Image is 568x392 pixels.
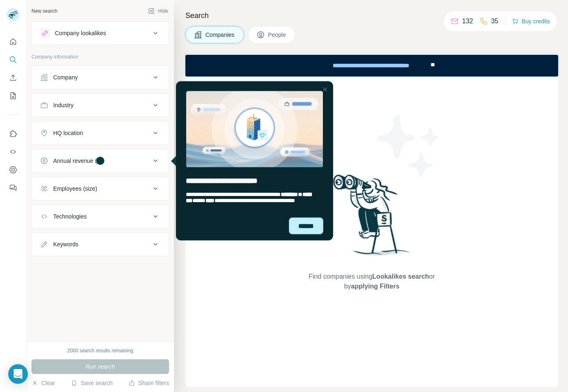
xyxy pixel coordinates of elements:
[53,185,97,193] div: Employees (size)
[32,379,55,387] button: Clear
[32,53,169,61] p: Company information
[351,283,399,290] span: applying Filters
[7,144,20,159] button: Use Surfe API
[491,16,498,26] p: 35
[8,364,28,384] div: Open Intercom Messenger
[32,151,169,171] button: Annual revenue ($)
[7,70,20,85] button: Enrich CSV
[329,172,415,264] img: Surfe Illustration - Woman searching with binoculars
[53,240,78,248] div: Keywords
[185,55,558,77] iframe: Banner
[32,68,169,87] button: Company
[53,212,87,221] div: Technologies
[32,207,169,226] button: Technologies
[372,109,446,183] img: Surfe Illustration - Stars
[32,234,169,254] button: Keywords
[7,180,20,195] button: Feedback
[32,7,57,15] div: New search
[7,88,20,103] button: My lists
[7,162,20,177] button: Dashboard
[53,101,74,109] div: Industry
[53,73,78,81] div: Company
[53,129,83,137] div: HQ location
[68,347,133,354] div: 2000 search results remaining
[205,31,235,39] span: Companies
[306,272,437,291] span: Find companies using or by
[462,16,473,26] p: 132
[32,179,169,198] button: Employees (size)
[372,273,429,280] span: Lookalikes search
[32,123,169,143] button: HQ location
[512,16,550,27] button: Buy credits
[7,34,20,49] button: Quick start
[32,95,169,115] button: Industry
[185,10,558,21] h4: Search
[55,29,106,37] div: Company lookalikes
[142,5,174,17] button: Hide
[7,126,20,141] button: Use Surfe on LinkedIn
[32,23,169,43] button: Company lookalikes
[128,379,169,387] button: Share filters
[7,52,20,67] button: Search
[53,157,102,165] div: Annual revenue ($)
[71,379,113,387] button: Save search
[169,80,335,242] iframe: Tooltip
[268,31,287,39] span: People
